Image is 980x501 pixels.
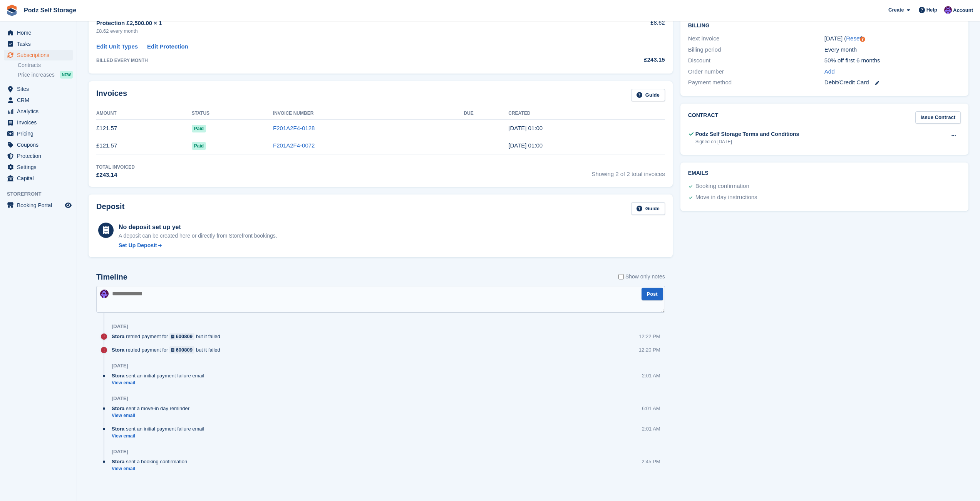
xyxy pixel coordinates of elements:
[4,27,73,38] a: menu
[96,19,560,28] div: Protection £2,500.00 × 1
[688,21,961,29] h2: Billing
[888,6,904,14] span: Create
[17,106,63,117] span: Analytics
[112,466,191,472] a: View email
[273,142,315,149] a: F201A2F4-0072
[112,433,208,439] a: View email
[631,89,665,102] a: Guide
[112,346,124,354] span: Stora
[17,84,63,94] span: Sites
[17,173,63,184] span: Capital
[112,363,128,369] div: [DATE]
[618,273,665,281] label: Show only notes
[4,128,73,139] a: menu
[17,200,63,211] span: Booking Portal
[508,125,543,131] time: 2025-06-09 00:00:39 UTC
[17,139,63,150] span: Coupons
[96,57,560,64] div: BILLED EVERY MONTH
[4,95,73,106] a: menu
[112,425,208,432] div: sent an initial payment failure email
[100,290,109,298] img: Jawed Chowdhary
[4,106,73,117] a: menu
[592,164,665,179] span: Showing 2 of 2 total invoices
[112,458,124,465] span: Stora
[112,449,128,455] div: [DATE]
[176,346,193,354] div: 600809
[824,78,961,87] div: Debit/Credit Card
[273,107,464,120] th: Invoice Number
[846,35,861,42] a: Reset
[824,45,961,54] div: Every month
[112,346,224,354] div: retried payment for but it failed
[695,193,757,202] div: Move in day instructions
[119,232,277,240] p: A deposit can be created here or directly from Storefront bookings.
[96,42,138,51] a: Edit Unit Types
[147,42,188,51] a: Edit Protection
[96,164,135,171] div: Total Invoiced
[112,372,124,379] span: Stora
[6,5,18,16] img: stora-icon-8386f47178a22dfd0bd8f6a31ec36ba5ce8667c1dd55bd0f319d3a0aa187defe.svg
[688,45,824,54] div: Billing period
[112,458,191,465] div: sent a booking confirmation
[112,412,193,419] a: View email
[824,67,835,76] a: Add
[4,50,73,60] a: menu
[119,241,157,250] div: Set Up Deposit
[17,128,63,139] span: Pricing
[695,182,749,191] div: Booking confirmation
[4,117,73,128] a: menu
[642,425,660,432] div: 2:01 AM
[859,36,866,43] div: Tooltip anchor
[642,458,660,465] div: 2:45 PM
[4,139,73,150] a: menu
[96,89,127,102] h2: Invoices
[642,372,660,379] div: 2:01 AM
[688,170,961,176] h2: Emails
[688,34,824,43] div: Next invoice
[64,201,73,210] a: Preview store
[639,333,660,340] div: 12:22 PM
[688,111,719,124] h2: Contract
[273,125,315,131] a: F201A2F4-0128
[21,4,79,17] a: Podz Self Storage
[112,380,208,386] a: View email
[642,405,660,412] div: 6:01 AM
[915,111,961,124] a: Issue Contract
[112,405,193,412] div: sent a move-in day reminder
[17,50,63,60] span: Subscriptions
[112,323,128,330] div: [DATE]
[824,56,961,65] div: 50% off first 6 months
[953,7,973,14] span: Account
[96,202,124,215] h2: Deposit
[169,333,194,340] a: 600809
[17,95,63,106] span: CRM
[4,200,73,211] a: menu
[464,107,508,120] th: Due
[688,56,824,65] div: Discount
[4,173,73,184] a: menu
[192,107,273,120] th: Status
[119,241,277,250] a: Set Up Deposit
[17,39,63,49] span: Tasks
[17,117,63,128] span: Invoices
[688,67,824,76] div: Order number
[112,372,208,379] div: sent an initial payment failure email
[926,6,937,14] span: Help
[631,202,665,215] a: Guide
[112,405,124,412] span: Stora
[508,142,543,149] time: 2025-05-09 00:00:36 UTC
[96,27,560,35] div: £8.62 every month
[639,346,660,354] div: 12:20 PM
[508,107,665,120] th: Created
[96,273,127,281] h2: Timeline
[695,130,799,138] div: Podz Self Storage Terms and Conditions
[112,395,128,402] div: [DATE]
[176,333,193,340] div: 600809
[560,14,665,39] td: £8.62
[112,333,224,340] div: retried payment for but it failed
[695,138,799,145] div: Signed on [DATE]
[944,6,952,14] img: Jawed Chowdhary
[4,39,73,49] a: menu
[17,162,63,173] span: Settings
[18,71,55,79] span: Price increases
